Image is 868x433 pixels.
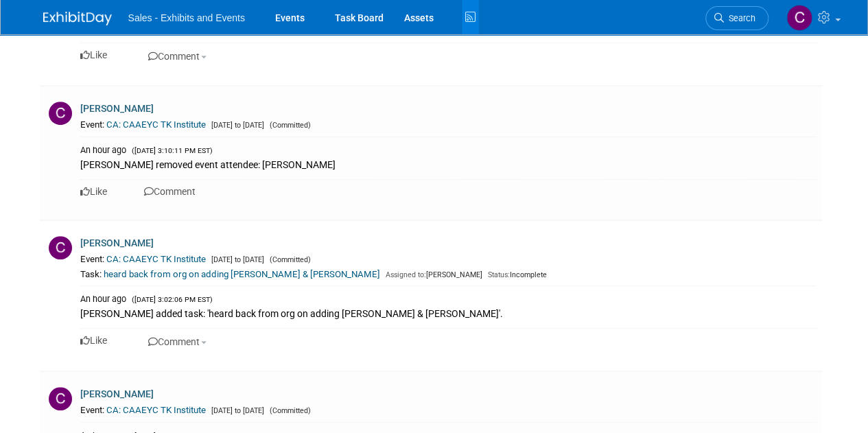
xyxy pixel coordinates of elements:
span: Status: [488,270,510,279]
span: ([DATE] 3:02:06 PM EST) [128,295,213,304]
span: Search [724,13,755,23]
img: Christine Lurz [786,5,812,31]
img: ExhibitDay [43,12,112,25]
span: [DATE] to [DATE] [208,255,264,264]
span: (Committed) [266,255,311,264]
span: Assigned to: [386,270,426,279]
span: (Committed) [266,121,311,130]
a: Like [80,186,107,197]
a: CA: CAAEYC TK Institute [106,405,206,415]
span: Event: [80,405,104,415]
button: Comment [144,49,211,64]
span: Event: [80,119,104,130]
a: CA: CAAEYC TK Institute [106,254,206,264]
a: CA: CAAEYC TK Institute [106,119,206,130]
a: Comment [144,186,196,197]
span: Incomplete [484,270,547,279]
span: [DATE] to [DATE] [208,406,264,415]
span: An hour ago [80,145,126,155]
img: C.jpg [49,387,72,410]
span: (Committed) [266,406,311,415]
a: [PERSON_NAME] [80,237,154,248]
span: ([DATE] 3:10:11 PM EST) [128,146,213,155]
img: C.jpg [49,102,72,125]
div: [PERSON_NAME] removed event attendee: [PERSON_NAME] [80,156,817,172]
a: [PERSON_NAME] [80,388,154,399]
span: Sales - Exhibits and Events [128,12,245,23]
button: Comment [144,334,211,349]
span: An hour ago [80,294,126,304]
img: C.jpg [49,236,72,259]
div: [PERSON_NAME] added task: 'heard back from org on adding [PERSON_NAME] & [PERSON_NAME]'. [80,305,817,320]
span: Task: [80,269,102,279]
a: [PERSON_NAME] [80,103,154,114]
a: Search [705,6,769,30]
span: [PERSON_NAME] [382,270,482,279]
a: heard back from org on adding [PERSON_NAME] & [PERSON_NAME] [104,269,380,279]
span: [DATE] to [DATE] [208,121,264,130]
a: Like [80,49,107,60]
span: Event: [80,254,104,264]
a: Like [80,335,107,346]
